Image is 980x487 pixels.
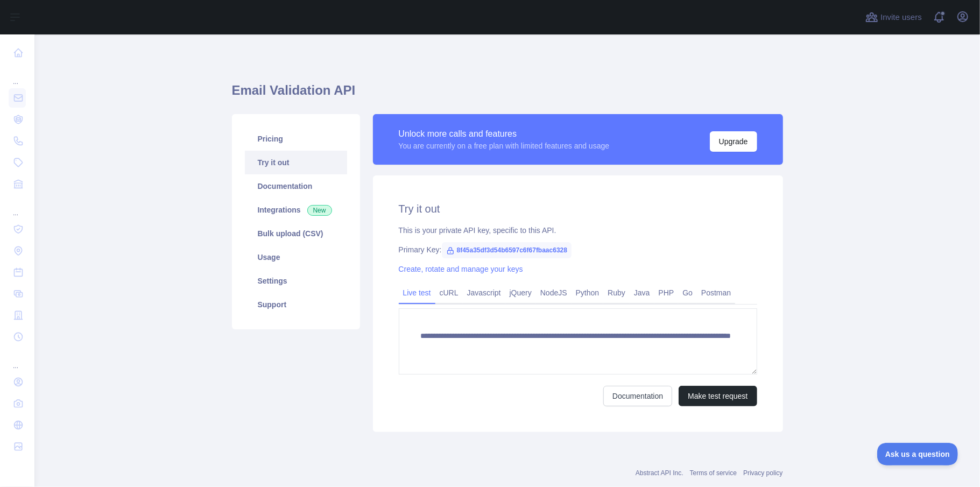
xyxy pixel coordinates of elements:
[536,284,572,301] a: NodeJS
[399,284,435,301] a: Live test
[863,9,924,26] button: Invite users
[245,245,347,269] a: Usage
[399,225,757,236] div: This is your private API key, specific to this API.
[307,205,332,216] span: New
[743,469,782,477] a: Privacy policy
[435,284,463,301] a: cURL
[442,242,572,258] span: 8f45a35df3d54b6597c6f67fbaac6328
[9,349,26,370] div: ...
[399,244,757,255] div: Primary Key:
[232,82,783,108] h1: Email Validation API
[679,386,757,406] button: Make test request
[245,174,347,198] a: Documentation
[245,222,347,245] a: Bulk upload (CSV)
[245,127,347,151] a: Pricing
[9,65,26,86] div: ...
[399,201,757,216] h2: Try it out
[505,284,536,301] a: jQuery
[399,140,610,151] div: You are currently on a free plan with limited features and usage
[603,284,630,301] a: Ruby
[463,284,505,301] a: Javascript
[690,469,737,477] a: Terms of service
[880,11,922,24] span: Invite users
[245,151,347,174] a: Try it out
[245,293,347,316] a: Support
[399,128,610,140] div: Unlock more calls and features
[572,284,604,301] a: Python
[245,198,347,222] a: Integrations New
[630,284,654,301] a: Java
[710,131,757,152] button: Upgrade
[399,265,523,273] a: Create, rotate and manage your keys
[603,386,672,406] a: Documentation
[654,284,679,301] a: PHP
[636,469,683,477] a: Abstract API Inc.
[697,284,735,301] a: Postman
[245,269,347,293] a: Settings
[9,196,26,217] div: ...
[678,284,697,301] a: Go
[877,443,958,465] iframe: Toggle Customer Support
